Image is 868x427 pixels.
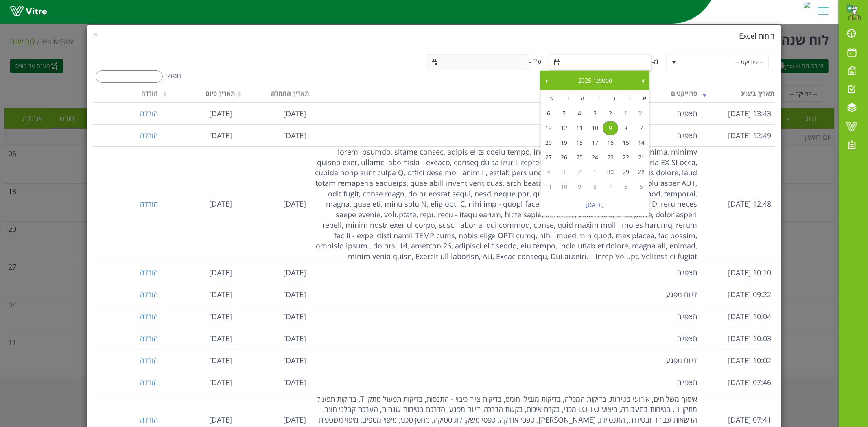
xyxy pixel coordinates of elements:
[235,306,309,328] td: [DATE]
[309,87,700,102] th: פרוייקטים
[93,31,774,41] h4: דוחות Excel
[634,135,649,150] a: 14
[701,306,775,328] td: 10:04 [DATE]
[428,55,442,70] span: select
[634,150,649,165] a: 21
[618,121,634,135] a: 8
[556,106,572,121] a: 5
[309,328,700,350] td: תצפיות
[634,106,649,121] a: 31
[572,121,587,135] a: 11
[161,262,235,284] td: [DATE]
[603,121,618,135] a: 9
[556,135,572,150] a: 19
[407,54,769,70] div: מ- עד -
[235,284,309,306] td: [DATE]
[309,102,700,124] td: תצפיות
[541,106,556,121] a: 6
[235,372,309,394] td: [DATE]
[587,135,603,150] a: 17
[309,262,700,284] td: תצפיות
[235,262,309,284] td: [DATE]
[618,106,634,121] a: 1
[618,165,634,179] a: 29
[701,262,775,284] td: 10:10 [DATE]
[235,124,309,146] td: [DATE]
[161,284,235,306] td: [DATE]
[541,90,556,106] th: שבת
[618,179,634,194] a: 6
[556,150,572,165] a: 26
[161,102,235,124] td: [DATE]
[572,90,587,106] th: יום חמישי
[618,135,634,150] a: 15
[541,179,556,194] a: 11
[701,146,775,262] td: 12:48 [DATE]
[140,268,158,277] a: הורדה
[634,179,649,194] a: 5
[235,87,309,102] th: תאריך התחלה: activate to sort column ascending
[161,350,235,372] td: [DATE]
[235,350,309,372] td: [DATE]
[603,135,618,150] a: 16
[140,333,158,343] a: הורדה
[556,90,572,106] th: יום שישי
[309,284,700,306] td: דיווח מפגע
[701,87,775,102] th: תאריך ביצוע: activate to sort column ascending
[140,290,158,299] a: הורדה
[541,135,556,150] a: 20
[140,312,158,321] a: הורדה
[541,150,556,165] a: 27
[556,179,572,194] a: 10
[161,87,235,102] th: תאריך סיום: activate to sort column ascending
[587,106,603,121] a: 3
[635,73,650,88] a: Previous
[140,377,158,387] a: הורדה
[93,28,98,40] span: ×
[701,328,775,350] td: 10:03 [DATE]
[93,87,161,102] th: הורדה
[603,165,618,179] a: 30
[140,131,158,140] a: הורדה
[309,350,700,372] td: דיווח מפגע
[161,146,235,262] td: [DATE]
[701,350,775,372] td: 10:02 [DATE]
[634,165,649,179] a: 28
[558,73,631,88] a: ספטמבר 2025
[540,73,554,88] a: Next
[701,124,775,146] td: 12:49 [DATE]
[603,150,618,165] a: 23
[634,90,649,106] th: יום ראשון
[309,146,700,262] td: lorem ipsumdo, sitame consec, adipis elits doeiu tempo, incidi utlab etdol magna , aliqua enima, ...
[556,165,572,179] a: 3
[235,102,309,124] td: [DATE]
[603,90,618,106] th: יום שלישי
[539,194,651,215] a: [DATE]
[93,30,98,39] button: Close
[587,165,603,179] a: 1
[550,55,565,70] span: select
[235,146,309,262] td: [DATE]
[235,328,309,350] td: [DATE]
[161,372,235,394] td: [DATE]
[572,179,587,194] a: 9
[618,150,634,165] a: 22
[603,121,618,135] td: Current focused date is יום שלישי 09 ספטמבר 2025
[681,55,768,70] span: -- פרוייקט --
[603,106,618,121] a: 2
[587,179,603,194] a: 8
[587,150,603,165] a: 24
[587,90,603,106] th: יום רביעי
[572,165,587,179] a: 2
[309,372,700,394] td: תצפיות
[572,135,587,150] a: 18
[161,328,235,350] td: [DATE]
[701,284,775,306] td: 09:22 [DATE]
[603,179,618,194] a: 7
[587,121,603,135] a: 10
[541,165,556,179] a: 4
[140,415,158,425] a: הורדה
[140,355,158,365] a: הורדה
[556,121,572,135] a: 12
[667,55,682,70] span: select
